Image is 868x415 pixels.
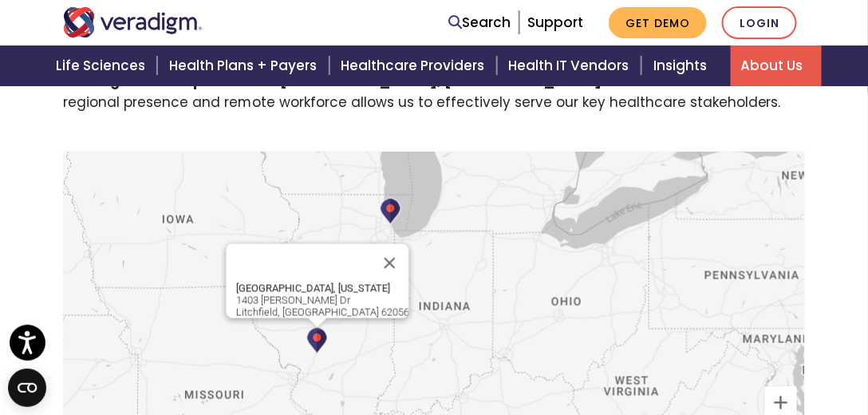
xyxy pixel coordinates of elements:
[63,7,203,38] img: Veradigm logo
[644,45,731,86] a: Insights
[160,45,331,86] a: Health Plans + Payers
[722,6,797,39] a: Login
[527,13,583,32] a: Support
[609,7,707,38] a: Get Demo
[332,45,499,86] a: Healthcare Providers
[731,45,822,86] a: About Us
[236,283,390,294] strong: [GEOGRAPHIC_DATA], [US_STATE]
[46,45,160,86] a: Life Sciences
[448,12,511,34] a: Search
[499,45,644,86] a: Health IT Vendors
[63,70,805,113] p: Our combination of a regional presence and remote workforce allows us to effectively serve our ke...
[8,369,46,407] button: Open CMP widget
[236,283,409,318] div: 1403 [PERSON_NAME] Dr Litchfield, [GEOGRAPHIC_DATA] 62056
[371,244,409,283] button: Close
[63,71,606,90] strong: Veradigm is headquartered in [GEOGRAPHIC_DATA], [GEOGRAPHIC_DATA].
